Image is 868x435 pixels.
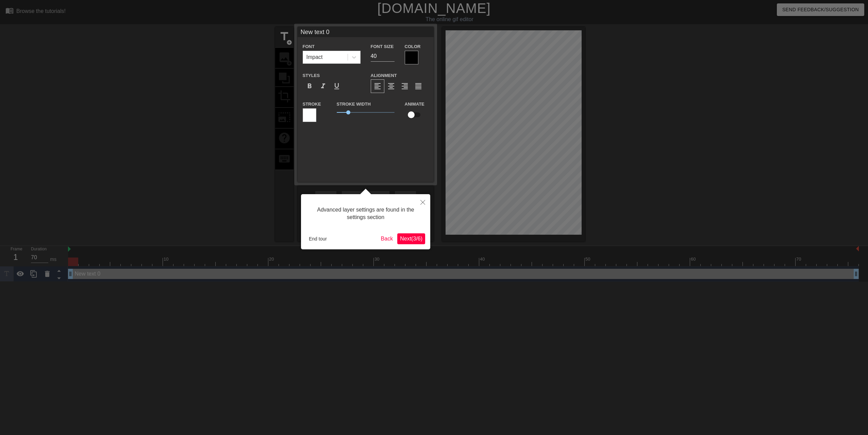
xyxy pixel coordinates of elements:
[400,236,422,242] span: Next ( 3 / 6 )
[397,233,425,244] button: Next
[415,194,430,210] button: Close
[306,234,330,244] button: End tour
[306,199,425,228] div: Advanced layer settings are found in the settings section
[378,233,396,244] button: Back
